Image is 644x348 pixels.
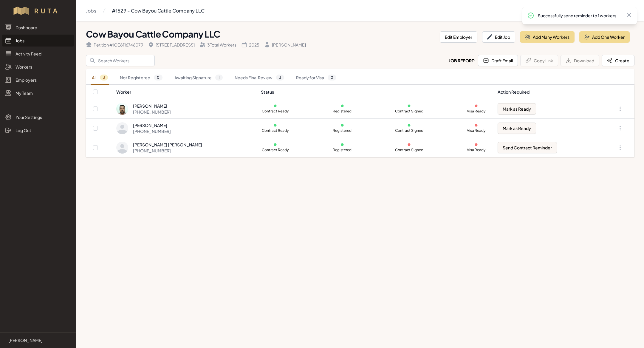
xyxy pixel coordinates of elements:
[133,103,171,109] div: [PERSON_NAME]
[133,142,202,148] div: [PERSON_NAME] [PERSON_NAME]
[328,109,357,114] p: Registered
[133,109,171,115] div: [PHONE_NUMBER]
[233,71,285,85] a: Needs Final Review
[257,85,494,99] th: Status
[133,128,171,134] div: [PHONE_NUMBER]
[561,55,599,66] button: Download
[2,61,74,73] a: Workers
[602,55,634,66] button: Create
[328,148,357,152] p: Registered
[395,128,423,133] p: Contract Signed
[579,31,630,43] button: Add One Worker
[154,75,162,81] span: 0
[13,6,64,16] img: Workflow
[86,55,155,66] input: Search Workers
[173,71,224,85] a: Awaiting Signature
[133,148,202,154] div: [PHONE_NUMBER]
[100,75,108,81] span: 3
[261,128,290,133] p: Contract Ready
[482,31,515,43] button: Edit Job
[462,148,490,152] p: Visa Ready
[2,48,74,60] a: Activity Feed
[2,111,74,123] a: Your Settings
[86,29,435,39] h1: Cow Bayou Cattle Company LLC
[2,87,74,99] a: My Team
[264,42,306,48] div: [PERSON_NAME]
[395,109,423,114] p: Contract Signed
[538,13,621,18] p: Successfully send reminder to 1 workers.
[328,75,336,81] span: 0
[2,21,74,33] a: Dashboard
[462,128,490,133] p: Visa Ready
[494,85,599,99] th: Action Required
[295,71,338,85] a: Ready for Visa
[116,89,254,95] div: Worker
[328,128,357,133] p: Registered
[462,109,490,114] p: Visa Ready
[449,58,476,64] h2: Job Report:
[8,337,43,343] p: [PERSON_NAME]
[199,42,236,48] div: 3 Total Workers
[133,122,171,128] div: [PERSON_NAME]
[112,5,205,17] a: #1529 - Cow Bayou Cattle Company LLC
[261,148,290,152] p: Contract Ready
[520,55,558,66] button: Copy Link
[2,124,74,136] a: Log Out
[520,31,575,43] button: Add Many Workers
[5,337,71,343] a: [PERSON_NAME]
[86,5,96,17] a: Jobs
[91,71,109,85] a: All
[119,71,164,85] a: Not Registered
[2,35,74,47] a: Jobs
[498,123,536,134] button: Mark as Ready
[478,55,518,66] button: Draft Email
[2,74,74,86] a: Employers
[498,142,557,153] button: Send Contract Reminder
[276,75,284,81] span: 3
[86,71,634,85] nav: Tabs
[261,109,290,114] p: Contract Ready
[498,103,536,115] button: Mark as Ready
[440,31,477,43] button: Edit Employer
[148,42,195,48] div: [STREET_ADDRESS]
[86,42,143,48] div: Petition # IOE8116746079
[395,148,423,152] p: Contract Signed
[215,75,223,81] span: 1
[86,5,205,17] nav: Breadcrumb
[241,42,259,48] div: 2025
